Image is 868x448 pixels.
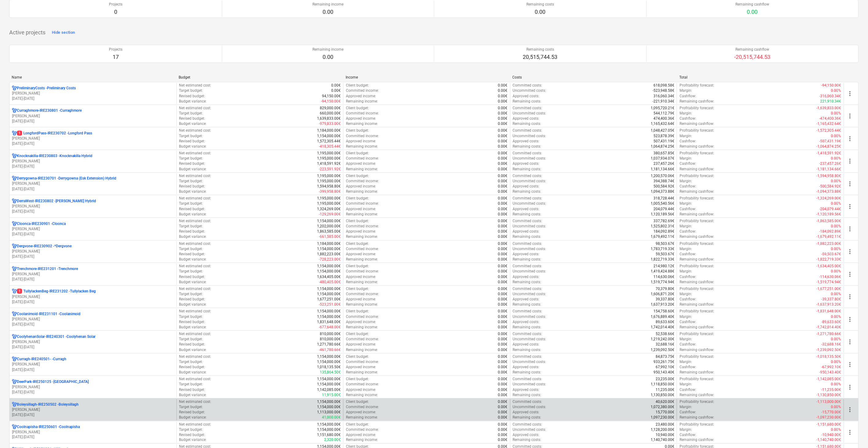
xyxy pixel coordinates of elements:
p: PreliminaryCosts - Preliminary Costs [17,86,76,91]
p: 0.00% [831,156,841,161]
p: -1,594,958.80€ [817,173,841,179]
p: 1,195,000.00€ [317,201,341,206]
p: [PERSON_NAME] [12,91,174,96]
p: [PERSON_NAME] [12,339,174,345]
p: Boleysillagh-IRE250502 - Boleysillagh [17,402,79,407]
p: Remaining cashflow : [680,144,714,149]
p: Margin : [680,111,692,116]
p: 474,400.36€ [653,116,674,121]
p: [DATE] - [DATE] [12,412,174,418]
p: [DATE] - [DATE] [12,141,174,146]
div: Project has multi currencies enabled [12,199,17,204]
p: Budget variance : [179,167,207,172]
p: Approved costs : [513,184,540,189]
p: -474,400.36€ [820,116,841,121]
p: 1,324,269.00€ [317,207,341,212]
p: Profitability forecast : [680,173,714,179]
p: Committed income : [346,179,379,184]
p: 17 [109,53,122,61]
p: Margin : [680,201,692,206]
p: [DATE] - [DATE] [12,232,174,237]
p: 1,195,000.00€ [317,179,341,184]
div: 1TullylackenBeg-IRE231202 -Tullylacken Beg[PERSON_NAME][DATE]-[DATE] [12,289,174,304]
p: -1,064,874.25€ [817,144,841,149]
p: 544,112.79€ [653,111,674,116]
p: Net estimated cost : [179,106,211,111]
p: Profitability forecast : [680,151,714,156]
div: Boleysillagh-IRE250502 -Boleysillagh[PERSON_NAME][DATE]-[DATE] [12,402,174,418]
p: 316,060.34€ [653,94,674,99]
p: Target budget : [179,111,203,116]
p: Approved costs : [513,139,540,144]
p: 0.00€ [498,201,508,206]
p: 0.00 [312,53,343,61]
p: Revised budget : [179,184,205,189]
p: 1,064,874.25€ [651,144,674,149]
p: 0.00€ [498,121,508,126]
span: more_vert [847,112,854,120]
p: 0.00€ [331,88,341,93]
p: Approved income : [346,161,376,166]
p: Projects [109,2,122,7]
p: Approved costs : [513,116,540,121]
p: -316,060.34€ [820,94,841,99]
p: [DATE] - [DATE] [12,299,174,305]
div: Curragh-IRE240501- -Curragh[PERSON_NAME][DATE]-[DATE] [12,357,174,372]
p: Revised budget : [179,207,205,212]
p: Remaining costs [523,47,558,52]
div: Hide section [52,29,75,36]
p: -20,515,744.53 [734,53,771,61]
p: CoolyhenanSolar-IRE240301 - Coolyhenan Solar [17,334,95,339]
span: more_vert [847,293,854,300]
p: Coolanimoid-IRE231101 - Coolanimoid [17,311,80,317]
p: 1,572,305.44€ [317,139,341,144]
p: Target budget : [179,133,203,139]
p: Cashflow : [680,116,696,121]
p: -979,833.00€ [319,121,341,126]
p: [DATE] - [DATE] [12,390,174,395]
p: 0.00€ [498,179,508,184]
p: Remaining income : [346,121,378,126]
p: Committed income : [346,133,379,139]
p: 0.00€ [498,144,508,149]
p: Cashflow : [680,139,696,144]
p: Target budget : [179,88,203,93]
p: Uncommitted costs : [513,156,546,161]
span: more_vert [847,271,854,278]
div: Trenchmore-IRE231201 -Trenchmore[PERSON_NAME][DATE]-[DATE] [12,266,174,282]
button: Hide section [50,28,76,37]
p: 0.00% [831,179,841,184]
p: 1,165,432.64€ [651,121,674,126]
span: more_vert [847,384,854,391]
p: Budget variance : [179,189,207,194]
div: Project has multi currencies enabled [12,153,17,159]
div: Knocknakilla-IRE230803 -Knocknakilla Hybrid[PERSON_NAME][DATE]-[DATE] [12,153,174,169]
p: Cloonca-IRE230901 - Cloonca [17,221,66,226]
p: 1,195,000.00€ [317,196,341,201]
p: Committed costs : [513,128,542,133]
p: 20,515,744.53 [523,53,558,61]
p: 0.00€ [498,83,508,88]
p: 523,878.39€ [653,133,674,139]
p: Remaining income [312,47,343,52]
p: [PERSON_NAME] [12,294,174,299]
p: [PERSON_NAME] [12,249,174,254]
p: [PERSON_NAME] [12,407,174,412]
p: Uncommitted costs : [513,88,546,93]
p: [PERSON_NAME] [12,362,174,367]
p: -223,591.92€ [319,167,341,172]
p: Remaining costs : [513,144,541,149]
p: Uncommitted costs : [513,201,546,206]
p: -1,165,432.64€ [817,121,841,126]
p: Committed income : [346,156,379,161]
p: Remaining cashflow : [680,99,714,104]
p: -418,305.44€ [319,144,341,149]
p: Budget variance : [179,121,207,126]
p: Remaining costs [526,2,554,7]
div: Project has multi currencies enabled [12,176,17,181]
div: Coolnapisha-IRE250601 -Coolnapisha[PERSON_NAME][DATE]-[DATE] [12,424,174,440]
p: Committed costs : [513,83,542,88]
div: Name [12,75,174,79]
p: Committed costs : [513,151,542,156]
p: Remaining cashflow : [680,189,714,194]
